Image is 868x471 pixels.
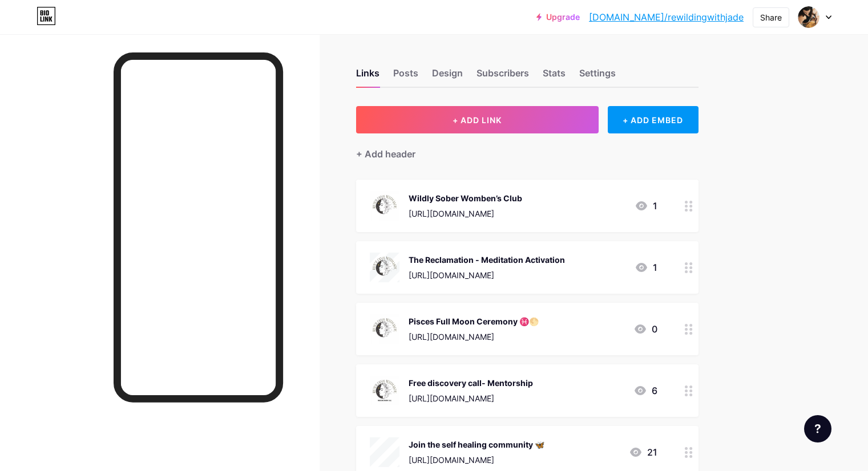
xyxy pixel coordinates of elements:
div: [URL][DOMAIN_NAME] [409,269,565,281]
img: Free discovery call- Mentorship [370,376,399,405]
div: Posts [393,66,418,87]
a: [DOMAIN_NAME]/rewildingwithjade [589,10,744,24]
div: 1 [635,261,657,274]
button: + ADD LINK [356,106,599,133]
img: Wildly Sober Womben’s Club [370,191,399,221]
div: 21 [629,445,657,459]
div: Stats [543,66,566,87]
div: + ADD EMBED [608,106,699,133]
div: Pisces Full Moon Ceremony ♓️🌕 [409,315,539,327]
div: The Reclamation - Meditation Activation [409,254,565,266]
div: Share [760,11,782,23]
a: Upgrade [536,13,580,22]
div: Subscribers [477,66,529,87]
div: 1 [635,199,657,213]
img: Pisces Full Moon Ceremony ♓️🌕 [370,314,399,344]
div: Join the self healing community 🦋 [409,438,544,450]
div: Wildly Sober Womben’s Club [409,192,522,204]
div: [URL][DOMAIN_NAME] [409,454,544,466]
div: Settings [579,66,616,87]
img: jadeoftheearth [798,6,819,28]
div: + Add header [356,147,415,161]
div: Links [356,66,380,87]
div: Design [432,66,463,87]
div: 0 [633,322,657,336]
img: The Reclamation - Meditation Activation [370,253,399,282]
span: + ADD LINK [453,115,502,125]
div: Free discovery call- Mentorship [409,377,533,389]
div: [URL][DOMAIN_NAME] [409,208,522,220]
div: 6 [633,384,657,397]
div: [URL][DOMAIN_NAME] [409,392,533,404]
div: [URL][DOMAIN_NAME] [409,331,539,343]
